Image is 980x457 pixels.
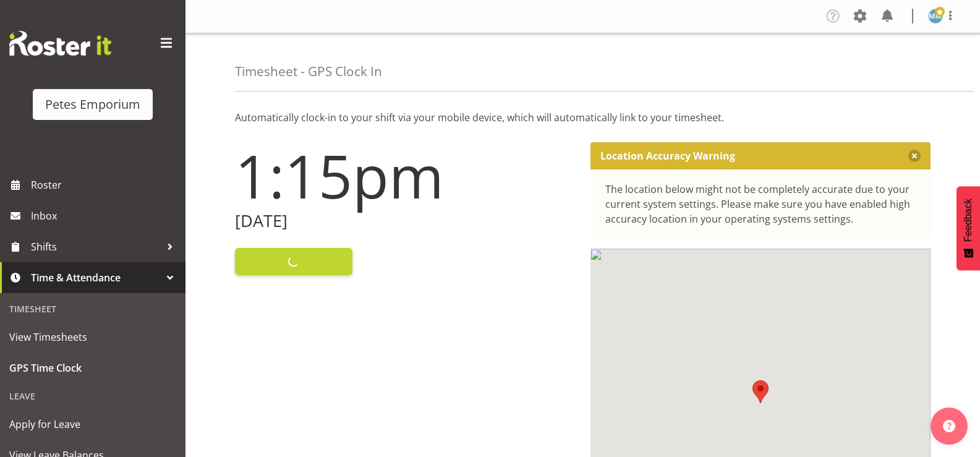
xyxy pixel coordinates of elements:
[45,95,140,114] div: Petes Emporium
[9,359,176,377] span: GPS Time Clock
[235,142,576,209] h1: 1:15pm
[963,199,974,242] span: Feedback
[3,322,182,352] a: View Timesheets
[943,420,955,432] img: help-xxl-2.png
[31,176,179,194] span: Roster
[957,186,980,270] button: Feedback - Show survey
[3,296,182,322] div: Timesheet
[928,9,943,23] img: mandy-mosley3858.jpg
[605,182,916,226] div: The location below might not be completely accurate due to your current system settings. Please m...
[235,110,931,125] p: Automatically clock-in to your shift via your mobile device, which will automatically link to you...
[3,383,182,409] div: Leave
[600,150,735,162] p: Location Accuracy Warning
[9,328,176,346] span: View Timesheets
[31,237,161,256] span: Shifts
[9,415,176,434] span: Apply for Leave
[31,207,179,225] span: Inbox
[31,268,161,287] span: Time & Attendance
[235,64,382,79] h4: Timesheet - GPS Clock In
[3,352,182,383] a: GPS Time Clock
[235,211,576,231] h2: [DATE]
[908,150,921,162] button: Close message
[9,31,111,56] img: Rosterit website logo
[3,409,182,440] a: Apply for Leave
